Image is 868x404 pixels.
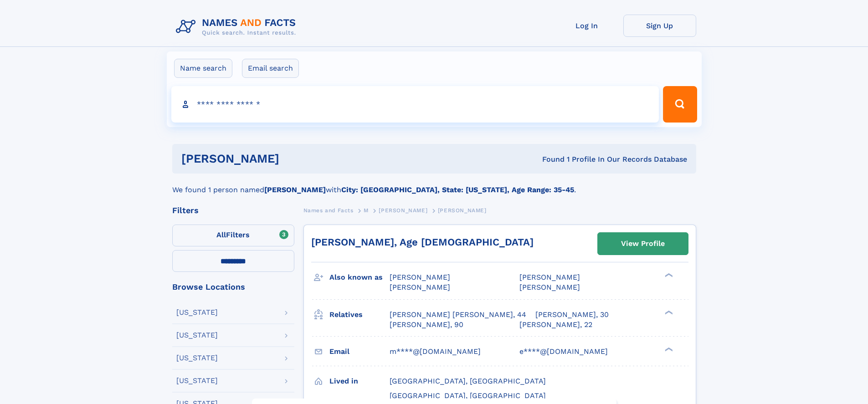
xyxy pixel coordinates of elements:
[172,15,303,39] img: Logo Names and Facts
[176,354,218,362] div: [US_STATE]
[663,272,673,278] div: ❯
[519,283,580,291] span: [PERSON_NAME]
[390,391,546,400] span: [GEOGRAPHIC_DATA], [GEOGRAPHIC_DATA]
[171,86,659,123] input: search input
[264,185,326,194] b: [PERSON_NAME]
[663,309,673,315] div: ❯
[379,207,427,214] span: [PERSON_NAME]
[390,377,546,385] span: [GEOGRAPHIC_DATA], [GEOGRAPHIC_DATA]
[663,86,697,123] button: Search Button
[438,207,487,214] span: [PERSON_NAME]
[329,270,390,285] h3: Also known as
[519,273,580,281] span: [PERSON_NAME]
[535,310,609,320] a: [PERSON_NAME], 30
[329,373,390,389] h3: Lived in
[663,346,673,352] div: ❯
[379,205,427,216] a: [PERSON_NAME]
[176,309,218,316] div: [US_STATE]
[329,307,390,322] h3: Relatives
[390,310,526,320] a: [PERSON_NAME] [PERSON_NAME], 44
[181,153,411,164] h1: [PERSON_NAME]
[623,15,696,37] a: Sign Up
[172,283,294,291] div: Browse Locations
[411,154,687,164] div: Found 1 Profile In Our Records Database
[598,233,688,255] a: View Profile
[303,205,354,216] a: Names and Facts
[364,207,369,214] span: M
[390,273,450,281] span: [PERSON_NAME]
[172,174,696,195] div: We found 1 person named with .
[311,236,534,248] a: [PERSON_NAME], Age [DEMOGRAPHIC_DATA]
[172,225,294,246] label: Filters
[176,332,218,339] div: [US_STATE]
[242,59,299,78] label: Email search
[172,206,294,215] div: Filters
[390,320,463,330] a: [PERSON_NAME], 90
[364,205,369,216] a: M
[341,185,574,194] b: City: [GEOGRAPHIC_DATA], State: [US_STATE], Age Range: 35-45
[390,283,450,291] span: [PERSON_NAME]
[216,230,226,239] span: All
[329,344,390,359] h3: Email
[174,59,232,78] label: Name search
[550,15,623,37] a: Log In
[621,233,665,254] div: View Profile
[176,377,218,384] div: [US_STATE]
[519,320,592,330] a: [PERSON_NAME], 22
